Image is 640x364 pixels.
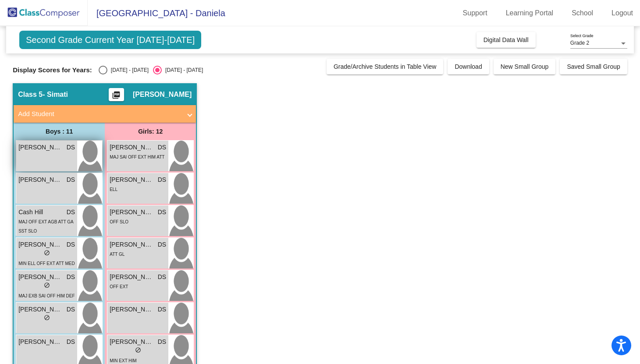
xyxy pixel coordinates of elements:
span: DS [67,305,75,314]
span: DS [67,208,75,217]
span: - Simati [43,90,68,99]
div: [DATE] - [DATE] [162,66,203,74]
span: [PERSON_NAME] [133,90,192,99]
button: Grade/Archive Students in Table View [327,59,444,74]
span: DS [158,272,166,282]
span: do_not_disturb_alt [44,250,50,256]
span: do_not_disturb_alt [44,282,50,288]
button: Saved Small Group [560,59,627,74]
span: [PERSON_NAME] [18,337,62,346]
span: Second Grade Current Year [DATE]-[DATE] [19,31,201,49]
span: Grade 2 [570,40,589,46]
span: [PERSON_NAME] [18,305,62,314]
span: [PERSON_NAME] [110,240,153,249]
mat-icon: picture_as_pdf [111,91,121,103]
span: [PERSON_NAME] [110,143,153,152]
span: DS [158,240,166,249]
span: MAJ OFF EXT AGB ATT GA SST SLO [18,219,73,233]
span: [PERSON_NAME] [18,240,62,249]
span: OFF SLO [110,219,128,224]
span: [PERSON_NAME] [110,305,153,314]
span: DS [158,208,166,217]
span: do_not_disturb_alt [135,347,141,353]
span: [PERSON_NAME] [18,143,62,152]
span: DS [67,272,75,282]
mat-expansion-panel-header: Add Student [14,105,196,123]
span: MAJ SAI OFF EXT HIM ATT [110,155,164,159]
mat-radio-group: Select an option [99,66,203,74]
span: [GEOGRAPHIC_DATA] - Daniela [88,6,225,20]
div: Boys : 11 [14,123,105,140]
a: Support [456,6,494,20]
span: [PERSON_NAME] [110,272,153,282]
span: Saved Small Group [567,63,620,70]
span: DS [158,175,166,184]
span: Digital Data Wall [484,36,529,43]
span: Class 5 [18,90,43,99]
mat-panel-title: Add Student [18,109,181,119]
span: [PERSON_NAME] [18,272,62,282]
button: Download [448,59,489,74]
span: Display Scores for Years: [13,66,92,74]
span: DS [67,143,75,152]
span: do_not_disturb_alt [44,315,50,321]
span: MAJ EXB SAI OFF HIM DEF MED GL SLO [18,293,75,307]
div: Girls: 12 [105,123,196,140]
span: [PERSON_NAME] [110,208,153,217]
a: School [565,6,600,20]
span: [PERSON_NAME] [110,337,153,346]
span: DS [67,175,75,184]
span: New Small Group [501,63,549,70]
span: Download [455,63,482,70]
button: Print Students Details [109,88,124,101]
span: MIN EXT HIM [110,358,136,363]
span: DS [158,305,166,314]
span: DS [67,337,75,346]
span: OFF EXT [110,284,128,289]
span: [PERSON_NAME] [110,175,153,184]
span: Cash Hill [18,208,62,217]
span: DS [158,337,166,346]
a: Learning Portal [499,6,561,20]
div: [DATE] - [DATE] [107,66,149,74]
a: Logout [604,6,640,20]
span: [PERSON_NAME] [18,175,62,184]
span: ATT GL [110,252,124,257]
span: DS [158,143,166,152]
span: Grade/Archive Students in Table View [334,63,437,70]
span: MIN ELL OFF EXT ATT MED SST [18,261,75,275]
span: ELL [110,187,117,192]
button: Digital Data Wall [476,32,536,48]
button: New Small Group [494,59,556,74]
span: DS [67,240,75,249]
